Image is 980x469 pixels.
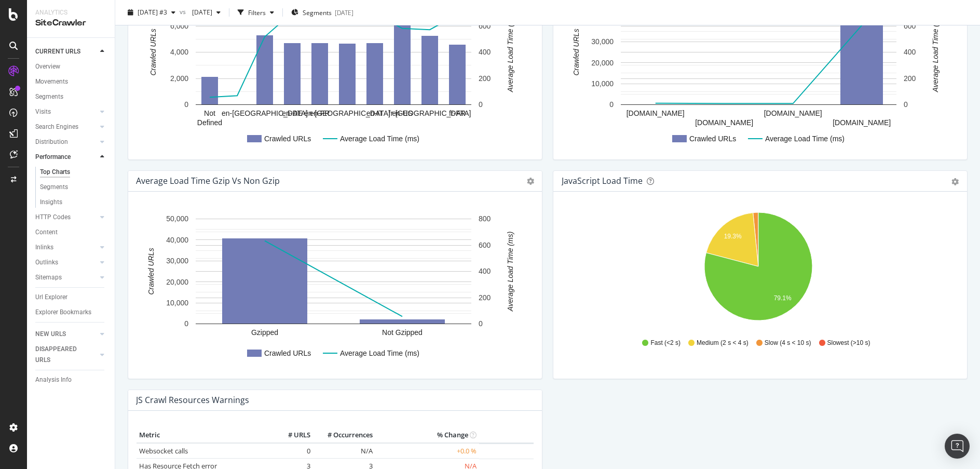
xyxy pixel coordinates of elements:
[35,17,106,29] div: SiteCrawler
[35,122,78,132] div: Search Engines
[479,267,491,275] text: 400
[562,176,643,186] div: JavaScript Load Time
[724,233,742,240] text: 19.3%
[197,118,222,127] text: Defined
[35,227,107,238] a: Content
[572,29,580,75] text: Crawled URLs
[765,339,811,347] span: Slow (4 s < 10 s)
[340,349,419,357] text: Average Load Time (ms)
[35,292,67,303] div: Url Explorer
[35,212,71,223] div: HTTP Codes
[479,22,491,30] text: 600
[627,109,685,117] text: [DOMAIN_NAME]
[35,272,62,283] div: Sitemaps
[35,91,63,102] div: Segments
[650,339,680,347] span: Fast (<2 s)
[375,443,479,459] td: +0.0 %
[35,292,107,303] a: Url Explorer
[204,109,215,117] text: Not
[40,167,70,178] div: Top Charts
[591,37,614,46] text: 30,000
[136,393,249,407] h4: JS Crawl Resources Warnings
[35,374,107,385] a: Analysis Info
[35,46,97,57] a: CURRENT URLS
[449,109,466,117] text: fr-FR
[479,241,491,249] text: 600
[138,8,167,17] span: 2025 Oct. 1st #3
[366,109,384,117] text: en-IT
[35,106,51,117] div: Visits
[35,152,71,163] div: Performance
[479,319,483,328] text: 0
[248,8,266,17] div: Filters
[137,208,530,370] div: A chart.
[479,48,491,56] text: 400
[303,8,332,17] span: Segments
[35,329,97,340] a: NEW URLS
[931,12,940,93] text: Average Load Time (ms)
[35,227,58,238] div: Content
[35,344,97,366] a: DISAPPEARED URLS
[764,109,822,117] text: [DOMAIN_NAME]
[35,374,72,385] div: Analysis Info
[35,91,107,102] a: Segments
[35,106,97,117] a: Visits
[35,8,106,17] div: Analytics
[35,344,88,366] div: DISAPPEARED URLS
[506,232,514,312] text: Average Load Time (ms)
[591,59,614,67] text: 20,000
[222,109,308,117] text: en-[GEOGRAPHIC_DATA]
[765,135,845,143] text: Average Load Time (ms)
[40,182,107,193] a: Segments
[904,48,916,56] text: 400
[375,427,479,443] th: % Change
[40,197,107,208] a: Insights
[945,434,970,459] div: Open Intercom Messenger
[35,122,97,132] a: Search Engines
[40,197,62,208] div: Insights
[35,242,53,253] div: Inlinks
[170,22,188,30] text: 6,000
[40,182,68,193] div: Segments
[147,248,155,294] text: Crawled URLs
[689,135,736,143] text: Crawled URLs
[527,178,534,185] i: Options
[35,61,60,72] div: Overview
[251,328,278,337] text: Gzipped
[35,76,107,87] a: Movements
[35,76,68,87] div: Movements
[904,100,908,109] text: 0
[166,215,188,223] text: 50,000
[904,74,916,83] text: 200
[124,4,180,21] button: [DATE] #3
[313,427,375,443] th: # Occurrences
[35,329,66,340] div: NEW URLS
[271,427,313,443] th: # URLS
[382,328,423,337] text: Not Gzipped
[234,4,278,21] button: Filters
[264,349,311,357] text: Crawled URLs
[695,118,753,127] text: [DOMAIN_NAME]
[827,339,870,347] span: Slowest (>10 s)
[313,443,375,459] td: N/A
[137,427,271,443] th: Metric
[180,7,188,16] span: vs
[35,257,97,268] a: Outlinks
[271,443,313,459] td: 0
[304,109,390,117] text: en-[GEOGRAPHIC_DATA]
[136,174,280,188] h4: Average Load Time Gzip vs Non Gzip
[35,307,91,318] div: Explorer Bookmarks
[35,257,58,268] div: Outlinks
[35,307,107,318] a: Explorer Bookmarks
[170,74,188,83] text: 2,000
[35,152,97,163] a: Performance
[904,22,916,30] text: 600
[149,29,157,75] text: Crawled URLs
[188,8,212,17] span: 2025 Sep. 28th
[609,100,614,109] text: 0
[340,135,419,143] text: Average Load Time (ms)
[35,212,97,223] a: HTTP Codes
[562,208,955,329] svg: A chart.
[40,167,107,178] a: Top Charts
